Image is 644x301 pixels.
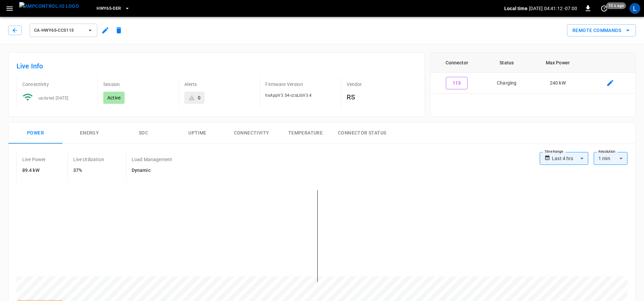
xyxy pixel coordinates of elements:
[567,24,636,37] button: Remote Commands
[347,81,417,88] p: Vendor
[594,152,627,165] div: 1 min
[278,122,332,144] button: Temperature
[552,152,588,165] div: Last 4 hrs
[483,73,531,94] td: Charging
[483,53,531,73] th: Status
[97,5,121,12] span: HWY65-DER
[347,92,417,102] h6: RS
[531,73,585,94] td: 240 kW
[17,61,417,71] h6: Live Info
[599,3,610,14] button: set refresh interval
[116,122,170,144] button: SOC
[224,122,278,144] button: Connectivity
[504,5,528,12] p: Local time
[73,167,104,174] h6: 37%
[629,3,640,14] div: profile-icon
[22,167,46,174] h6: 89.4 kW
[107,94,120,101] p: Active
[8,122,62,144] button: Power
[198,94,200,101] div: 0
[529,5,577,12] p: [DATE] 04:41:12 -07:00
[103,81,173,88] p: Session
[265,93,312,98] span: hxAppV3.54-ccsLibV3.4
[132,156,172,163] p: Load Management
[22,156,46,163] p: Live Power
[73,156,104,163] p: Live Utilization
[598,149,615,154] label: Resolution
[567,24,636,37] div: remote commands options
[431,53,483,73] th: Connector
[431,53,636,94] table: connector table
[332,122,392,144] button: Connector Status
[606,2,626,9] span: 10 s ago
[544,149,563,154] label: Time Range
[94,2,132,15] button: HWY65-DER
[265,81,335,88] p: Firmware Version
[19,2,79,10] img: ampcontrol.io logo
[34,27,84,34] span: ca-hwy65-ccs113
[132,167,172,174] h6: Dynamic
[30,24,97,37] button: ca-hwy65-ccs113
[62,122,116,144] button: Energy
[184,81,254,88] p: Alerts
[22,81,92,88] p: Connectivity
[170,122,224,144] button: Uptime
[446,77,467,89] button: 113
[531,53,585,73] th: Max Power
[38,96,69,100] span: updated [DATE]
